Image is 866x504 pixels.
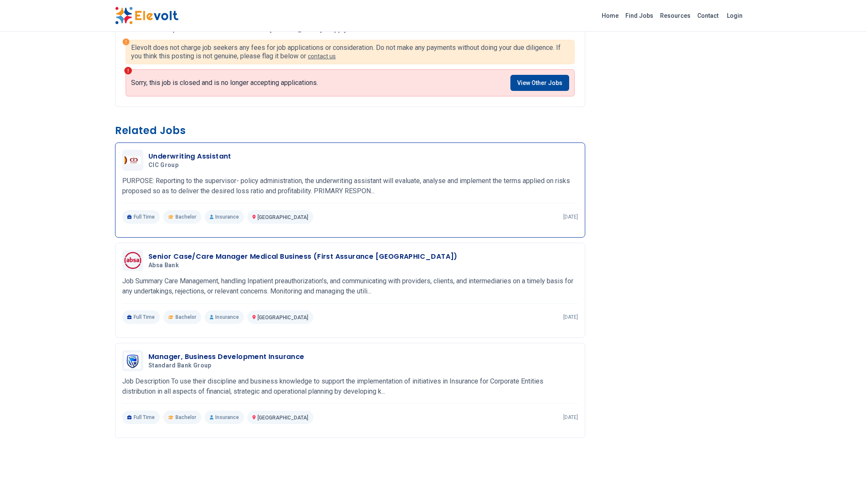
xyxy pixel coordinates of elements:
p: [DATE] [563,214,578,220]
span: Absa Bank [148,262,179,269]
span: Bachelor [175,414,196,421]
a: contact us [308,53,336,60]
span: Bachelor [175,214,196,220]
span: CIC group [148,162,178,169]
p: PURPOSE: Reporting to the supervisor- policy administration, the underwriting assistant will eval... [122,176,578,196]
p: Insurance [205,310,244,324]
span: Standard Bank Group [148,362,211,370]
p: Insurance [205,411,244,424]
p: Insurance [205,210,244,224]
p: Job Summary Care Management, handling Inpatient preauthorization’s, and communicating with provid... [122,276,578,296]
h3: Senior Case/Care Manager Medical Business (First Assurance [GEOGRAPHIC_DATA]) [148,252,458,262]
img: Absa Bank [124,252,141,269]
h3: Manager, Business Development Insurance [148,352,304,362]
h3: Underwriting Assistant [148,151,231,162]
iframe: Chat Widget [824,463,866,504]
img: CIC group [124,156,141,164]
img: Standard Bank Group [124,353,141,369]
a: Contact [694,9,722,22]
span: [GEOGRAPHIC_DATA] [258,214,308,220]
a: CIC groupUnderwriting AssistantCIC groupPURPOSE: Reporting to the supervisor- policy administrati... [122,150,578,224]
p: Full Time [122,411,160,424]
p: [DATE] [563,314,578,320]
p: Elevolt does not charge job seekers any fees for job applications or consideration. Do not make a... [131,44,569,60]
p: Full Time [122,310,160,324]
img: Elevolt [115,7,178,25]
a: View Other Jobs [510,75,569,91]
iframe: Advertisement [599,56,751,175]
p: Full Time [122,210,160,224]
a: Home [598,9,622,22]
a: Standard Bank GroupManager, Business Development InsuranceStandard Bank GroupJob Description To u... [122,350,578,424]
a: Login [722,7,748,24]
a: Absa BankSenior Case/Care Manager Medical Business (First Assurance [GEOGRAPHIC_DATA])Absa BankJo... [122,250,578,324]
span: [GEOGRAPHIC_DATA] [258,415,308,421]
a: Resources [657,9,694,22]
p: Sorry, this job is closed and is no longer accepting applications. [131,79,318,87]
p: Job Description To use their discipline and business knowledge to support the implementation of i... [122,376,578,397]
a: Find Jobs [622,9,657,22]
h3: Related Jobs [115,124,585,137]
span: [GEOGRAPHIC_DATA] [258,315,308,320]
span: Bachelor [175,314,196,320]
p: [DATE] [563,414,578,421]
